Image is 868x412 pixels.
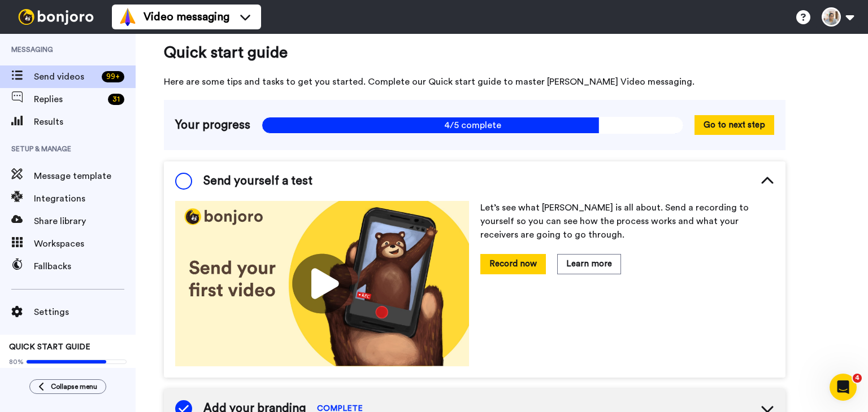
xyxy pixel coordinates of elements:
span: Your progress [175,117,250,134]
span: Video messaging [144,9,229,25]
span: Here are some tips and tasks to get you started. Complete our Quick start guide to master [PERSON... [164,75,785,89]
button: Collapse menu [29,379,106,394]
span: Fallbacks [34,260,136,273]
div: 31 [108,94,124,105]
button: Learn more [557,254,621,274]
div: 99 + [102,71,124,82]
span: Send videos [34,70,97,84]
p: Let’s see what [PERSON_NAME] is all about. Send a recording to yourself so you can see how the pr... [480,201,774,242]
span: Workspaces [34,237,136,251]
span: 4/5 complete [262,117,683,134]
button: Go to next step [695,115,774,135]
span: 80% [9,357,24,366]
span: Collapse menu [51,382,97,391]
span: Integrations [34,192,136,205]
img: 178eb3909c0dc23ce44563bdb6dc2c11.jpg [175,201,469,366]
span: Message template [34,169,136,183]
span: Quick start guide [164,41,785,64]
span: QUICK START GUIDE [9,343,90,351]
img: vm-color.svg [119,8,137,26]
img: bj-logo-header-white.svg [14,9,98,25]
span: Replies [34,93,103,106]
span: Results [34,115,136,129]
iframe: Intercom live chat [830,374,857,401]
span: 4 [853,374,862,383]
span: Send yourself a test [203,173,313,190]
span: Settings [34,305,136,319]
span: Share library [34,214,136,228]
button: Record now [480,254,546,274]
